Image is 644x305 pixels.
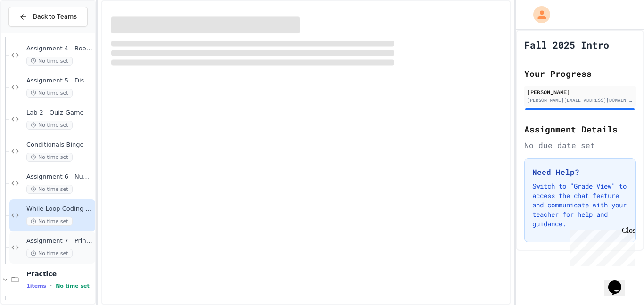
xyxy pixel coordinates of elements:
span: Practice [26,270,93,278]
div: [PERSON_NAME] [527,88,633,96]
span: Back to Teams [33,12,77,22]
button: Back to Teams [8,7,88,27]
span: No time set [26,217,73,226]
span: Lab 2 - Quiz-Game [26,109,93,117]
h2: Assignment Details [524,123,636,136]
span: No time set [26,121,73,130]
div: [PERSON_NAME][EMAIL_ADDRESS][DOMAIN_NAME] [527,97,633,104]
span: While Loop Coding Challenges In-Class [26,205,93,213]
span: Assignment 5 - Discount Calculator [26,77,93,85]
span: • [50,282,52,289]
span: No time set [26,185,73,194]
h3: Need Help? [532,166,627,178]
span: Assignment 6 - Number Guesser [26,173,93,181]
span: No time set [26,57,73,66]
span: No time set [26,249,73,258]
div: No due date set [524,140,636,151]
span: No time set [26,89,73,98]
iframe: chat widget [566,226,635,266]
span: Conditionals Bingo [26,141,93,149]
p: Switch to "Grade View" to access the chat feature and communicate with your teacher for help and ... [532,181,627,229]
div: Chat with us now!Close [4,4,65,60]
iframe: chat widget [604,267,635,296]
span: No time set [56,283,90,289]
h1: Fall 2025 Intro [524,38,609,51]
div: My Account [523,4,553,25]
span: Assignment 7 - Printing Patterns [26,237,93,245]
h2: Your Progress [524,67,636,80]
span: No time set [26,153,73,162]
span: 1 items [26,283,46,289]
span: Assignment 4 - Booleans [26,45,93,53]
